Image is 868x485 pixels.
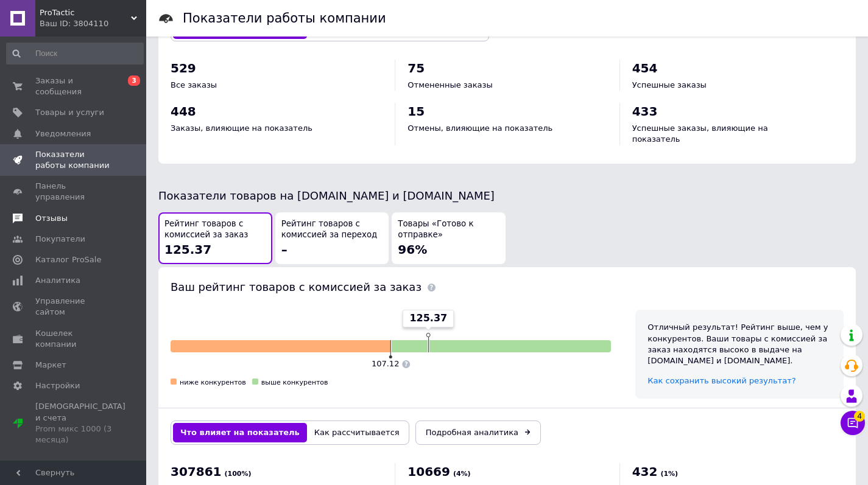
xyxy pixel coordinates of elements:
span: Успешные заказы [632,80,707,89]
span: 4 [854,411,865,422]
span: Маркет [35,360,66,371]
span: 15 [408,104,425,119]
span: Отмененные заказы [408,80,492,89]
span: Управление сайтом [35,296,113,318]
span: Настройки [35,380,80,391]
span: Отмены, влияющие на показатель [408,124,552,133]
input: Поиск [6,43,144,65]
span: 3 [128,75,140,86]
button: Рейтинг товаров с комиссией за заказ125.37 [158,212,272,264]
span: 125.37 [409,312,447,325]
span: 529 [171,61,196,75]
span: Все заказы [171,80,217,89]
span: Кошелек компании [35,328,113,350]
span: 454 [632,61,658,75]
span: Успешные заказы, влияющие на показатель [632,124,768,144]
span: 125.37 [164,242,211,257]
span: выше конкурентов [261,379,328,386]
button: Что влияет на показатель [173,423,307,442]
span: (100%) [225,470,252,478]
span: Товары и услуги [35,107,104,118]
span: – [281,242,288,257]
span: 75 [408,61,425,75]
span: Аналитика [35,275,80,286]
span: Ваш рейтинг товаров с комиссией за заказ [171,281,422,293]
button: Чат с покупателем4 [841,411,865,435]
span: Заказы, влияющие на показатель [171,124,312,133]
span: Показатели товаров на [DOMAIN_NAME] и [DOMAIN_NAME] [158,189,495,202]
span: (1%) [660,470,678,478]
a: Подробная аналитика [415,420,541,445]
span: 448 [171,104,196,119]
button: Товары «Готово к отправке»96% [392,212,506,264]
span: Рейтинг товаров с комиссией за переход [281,218,383,241]
span: 107.12 [372,359,400,368]
span: 433 [632,104,658,119]
button: Рейтинг товаров с комиссией за переход– [275,212,389,264]
span: 96% [398,242,427,257]
span: ниже конкурентов [180,379,246,386]
span: Панель управления [35,181,113,203]
span: Товары «Готово к отправке» [398,218,499,241]
h1: Показатели работы компании [183,11,386,26]
span: 307861 [171,464,222,479]
span: Покупатели [35,234,85,245]
div: Prom микс 1000 (3 месяца) [35,424,125,445]
span: 432 [632,464,658,479]
span: Рейтинг товаров с комиссией за заказ [164,218,266,241]
span: Каталог ProSale [35,254,101,265]
span: Заказы и сообщения [35,75,113,97]
a: Как сохранить высокий результат? [647,376,796,385]
span: Уведомления [35,128,91,139]
span: ProTactic [40,7,131,18]
span: Отзывы [35,213,68,224]
span: 10669 [408,464,450,479]
div: Отличный результат! Рейтинг выше, чем у конкурентов. Ваши товары с комиссией за заказ находятся в... [647,322,831,366]
span: Показатели работы компании [35,149,113,171]
span: (4%) [453,470,471,478]
span: [DEMOGRAPHIC_DATA] и счета [35,401,125,445]
button: Как рассчитывается [307,423,407,442]
div: Ваш ID: 3804110 [40,18,146,29]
